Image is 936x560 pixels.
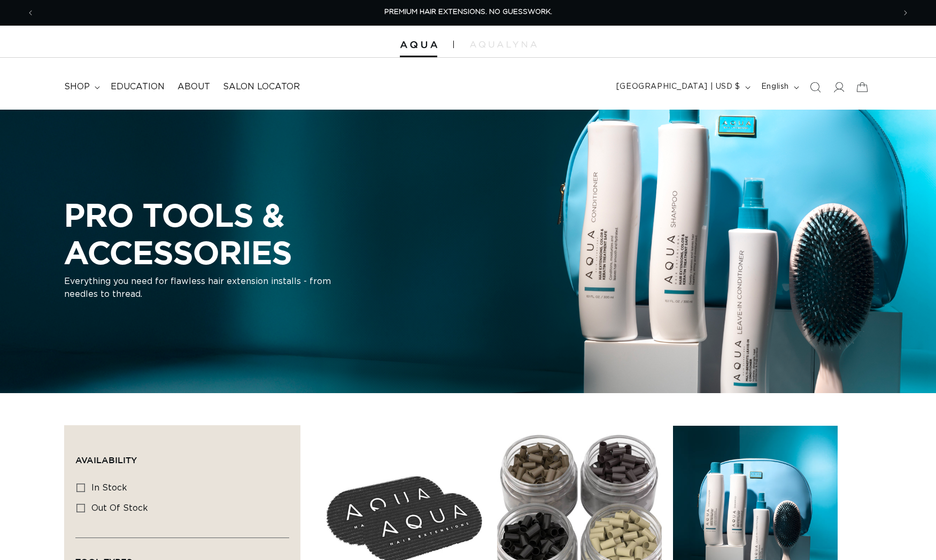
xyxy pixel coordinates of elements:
button: Previous announcement [19,3,42,23]
span: Availability [75,455,137,465]
a: Education [104,75,171,99]
span: shop [64,81,90,93]
span: Education [111,81,165,93]
button: Next announcement [894,3,917,23]
span: Salon Locator [223,81,300,93]
summary: Search [803,75,827,99]
summary: Availability (0 selected) [75,436,289,475]
span: In stock [91,484,127,492]
a: Salon Locator [216,75,306,99]
span: PREMIUM HAIR EXTENSIONS. NO GUESSWORK. [384,9,552,16]
h2: PRO TOOLS & ACCESSORIES [64,196,470,271]
span: [GEOGRAPHIC_DATA] | USD $ [616,81,740,93]
img: Aqua Hair Extensions [400,41,437,49]
span: Out of stock [91,504,148,512]
img: aqualyna.com [470,41,537,48]
span: English [761,81,789,93]
span: About [177,81,210,93]
button: [GEOGRAPHIC_DATA] | USD $ [610,77,755,97]
button: English [755,77,803,97]
a: About [171,75,216,99]
p: Everything you need for flawless hair extension installs - from needles to thread. [64,275,331,301]
summary: shop [58,75,104,99]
